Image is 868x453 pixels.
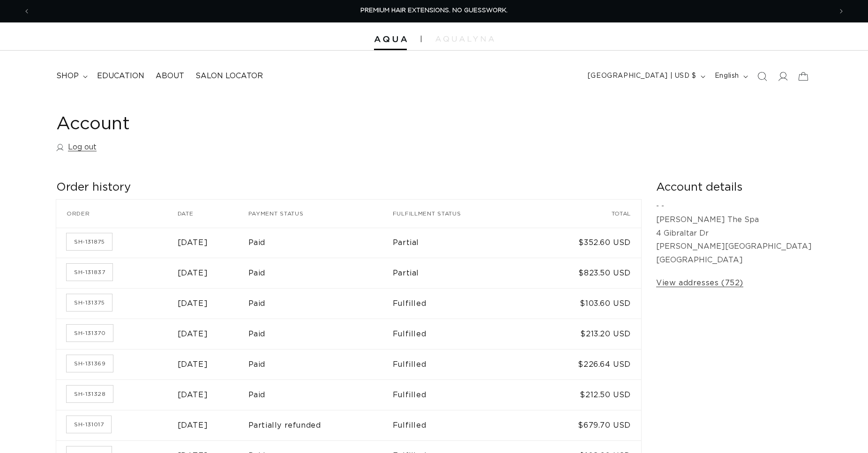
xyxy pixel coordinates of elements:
button: Next announcement [831,2,852,20]
time: [DATE] [178,300,208,307]
a: Education [91,66,150,87]
a: Order number SH-131375 [67,294,112,311]
a: Order number SH-131017 [67,416,111,433]
time: [DATE] [178,361,208,368]
span: Salon Locator [195,71,263,81]
a: Log out [56,141,97,154]
span: shop [56,71,79,81]
a: Salon Locator [190,66,269,87]
a: Order number SH-131328 [67,386,113,402]
th: Order [56,200,178,228]
button: Previous announcement [16,2,37,20]
th: Total [530,200,641,228]
td: $212.50 USD [530,379,641,410]
td: Fulfilled [393,379,530,410]
span: English [715,71,739,81]
td: Partially refunded [248,410,393,440]
h2: Order history [56,180,641,195]
img: aqualyna.com [435,36,494,42]
td: Paid [248,349,393,379]
span: [GEOGRAPHIC_DATA] | USD $ [588,71,696,81]
h2: Account details [656,180,812,195]
time: [DATE] [178,330,208,338]
a: View addresses (752) [656,276,743,290]
span: PREMIUM HAIR EXTENSIONS. NO GUESSWORK. [360,7,508,14]
a: About [150,66,190,87]
button: English [709,67,752,85]
a: Order number SH-131369 [67,355,113,372]
td: Partial [393,258,530,288]
td: Paid [248,258,393,288]
h1: Account [56,113,812,136]
td: Fulfilled [393,349,530,379]
button: [GEOGRAPHIC_DATA] | USD $ [582,67,709,85]
td: Paid [248,228,393,258]
time: [DATE] [178,239,208,246]
td: Paid [248,288,393,319]
td: Fulfilled [393,410,530,440]
a: Order number SH-131875 [67,233,112,250]
td: Paid [248,379,393,410]
a: Order number SH-131370 [67,325,113,342]
summary: shop [51,66,91,87]
summary: Search [752,66,772,87]
th: Fulfillment status [393,200,530,228]
td: Paid [248,319,393,349]
img: Aqua Hair Extensions [374,36,407,43]
th: Payment status [248,200,393,228]
span: About [156,71,184,81]
td: $823.50 USD [530,258,641,288]
td: Fulfilled [393,319,530,349]
td: $213.20 USD [530,319,641,349]
td: $352.60 USD [530,228,641,258]
td: Partial [393,228,530,258]
a: Order number SH-131837 [67,264,112,281]
time: [DATE] [178,422,208,429]
th: Date [178,200,248,228]
td: $679.70 USD [530,410,641,440]
span: Education [97,71,144,81]
time: [DATE] [178,269,208,277]
td: $103.60 USD [530,288,641,319]
td: Fulfilled [393,288,530,319]
time: [DATE] [178,391,208,399]
p: - - [PERSON_NAME] The Spa 4 Gibraltar Dr [PERSON_NAME][GEOGRAPHIC_DATA] [GEOGRAPHIC_DATA] [656,200,812,267]
td: $226.64 USD [530,349,641,379]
